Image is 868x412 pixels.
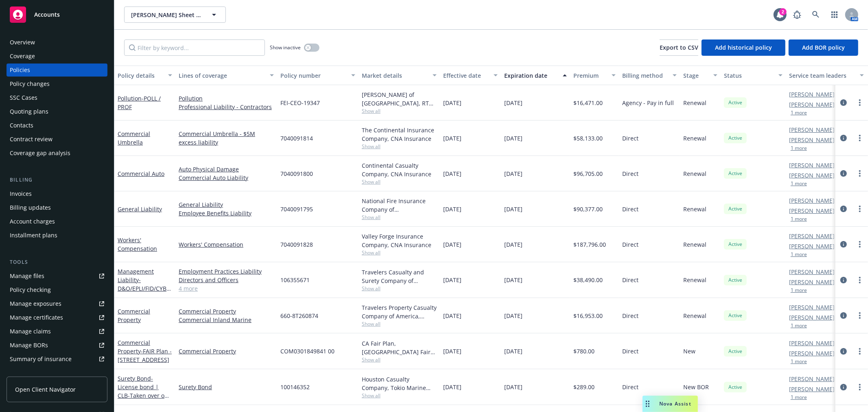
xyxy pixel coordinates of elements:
[721,66,786,85] button: Status
[839,311,848,320] a: circleInformation
[504,311,523,320] span: [DATE]
[789,90,835,99] a: [PERSON_NAME]
[10,50,35,63] div: Coverage
[622,169,638,178] span: Direct
[789,100,835,109] a: [PERSON_NAME]
[789,125,835,134] a: [PERSON_NAME]
[839,204,848,214] a: circleInformation
[362,285,437,292] span: Show all
[680,66,721,85] button: Stage
[179,165,274,173] a: Auto Physical Damage
[808,7,824,23] a: Search
[131,11,201,19] span: [PERSON_NAME] Sheet Metal, Inc.
[7,229,107,242] a: Installment plans
[10,353,72,366] div: Summary of insurance
[683,311,706,320] span: Renewal
[10,325,51,338] div: Manage claims
[10,201,51,214] div: Billing updates
[443,347,461,355] span: [DATE]
[7,187,107,200] a: Invoices
[622,205,638,213] span: Direct
[786,66,867,85] button: Service team leaders
[573,71,607,80] div: Premium
[683,240,706,249] span: Renewal
[727,276,743,284] span: Active
[362,320,437,327] span: Show all
[362,71,428,80] div: Market details
[280,311,318,320] span: 660-8T260874
[622,99,674,107] span: Agency - Pay in full
[683,205,706,213] span: Renewal
[10,133,52,146] div: Contract review
[10,36,35,49] div: Overview
[362,143,437,150] span: Show all
[573,205,603,213] span: $90,377.00
[10,215,55,228] div: Account charges
[179,173,274,182] a: Commercial Auto Liability
[789,39,858,56] button: Add BOR policy
[839,239,848,249] a: circleInformation
[7,201,107,214] a: Billing updates
[7,366,107,379] a: Policy AI ingestions
[179,383,274,391] a: Surety Bond
[118,339,172,364] a: Commercial Property
[727,134,743,142] span: Active
[501,66,570,85] button: Expiration date
[727,99,743,106] span: Active
[573,240,606,249] span: $187,796.00
[789,196,835,205] a: [PERSON_NAME]
[715,44,772,51] span: Add historical policy
[573,311,603,320] span: $16,953.00
[789,71,855,80] div: Service team leaders
[7,258,107,266] div: Tools
[855,204,865,214] a: more
[124,7,226,23] button: [PERSON_NAME] Sheet Metal, Inc.
[10,105,48,118] div: Quoting plans
[504,134,523,142] span: [DATE]
[179,103,274,111] a: Professional Liability - Contractors
[10,91,37,104] div: SSC Cases
[280,169,313,178] span: 7040091800
[362,339,437,356] div: CA Fair Plan, [GEOGRAPHIC_DATA] Fair plan
[570,66,619,85] button: Premium
[10,187,32,200] div: Invoices
[443,99,461,107] span: [DATE]
[683,99,706,107] span: Renewal
[118,276,171,301] span: - D&O/EPLI/FID/CYB $1M
[659,400,691,407] span: Nova Assist
[362,214,437,221] span: Show all
[362,178,437,185] span: Show all
[791,252,807,257] button: 1 more
[789,232,835,240] a: [PERSON_NAME]
[839,346,848,356] a: circleInformation
[789,303,835,311] a: [PERSON_NAME]
[839,133,848,143] a: circleInformation
[443,383,461,391] span: [DATE]
[622,71,668,80] div: Billing method
[855,346,865,356] a: more
[643,396,698,412] button: Nova Assist
[7,105,107,118] a: Quoting plans
[10,64,30,77] div: Policies
[362,392,437,399] span: Show all
[643,396,653,412] div: Drag to move
[7,50,107,63] a: Coverage
[504,71,558,80] div: Expiration date
[7,91,107,104] a: SSC Cases
[179,209,274,217] a: Employee Benefits Liability
[789,375,835,383] a: [PERSON_NAME]
[7,3,107,26] a: Accounts
[280,71,346,80] div: Policy number
[118,236,157,252] a: Workers' Compensation
[362,356,437,363] span: Show all
[362,375,437,392] div: Houston Casualty Company, Tokio Marine HCC
[791,217,807,221] button: 1 more
[727,170,743,177] span: Active
[34,11,60,18] span: Accounts
[280,383,310,391] span: 100146352
[789,339,835,347] a: [PERSON_NAME]
[10,283,51,296] div: Policy checking
[179,316,274,324] a: Commercial Inland Marine
[280,134,313,142] span: 7040091814
[789,171,835,180] a: [PERSON_NAME]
